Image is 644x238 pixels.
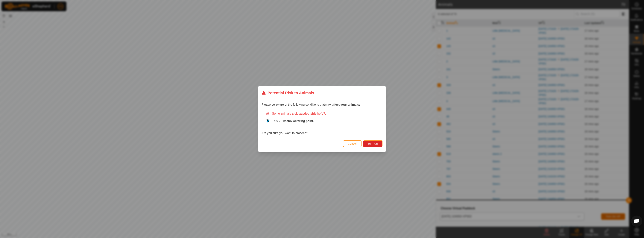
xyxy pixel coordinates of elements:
[296,112,326,115] span: located the VP.
[348,142,357,145] span: Cancel
[363,140,382,147] button: Turn On
[262,103,360,106] span: Please be aware of the following conditions that
[343,140,362,147] button: Cancel
[266,111,382,116] div: Some animals are
[288,119,314,123] strong: no watering point.
[325,103,360,106] strong: may affect your animals:
[272,119,314,123] span: This VP has
[306,112,317,115] strong: outside
[262,111,382,135] div: Are you sure you want to proceed?
[631,216,642,227] div: Open chat
[368,142,378,145] span: Turn On
[262,90,314,96] div: Potential Risk to Animals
